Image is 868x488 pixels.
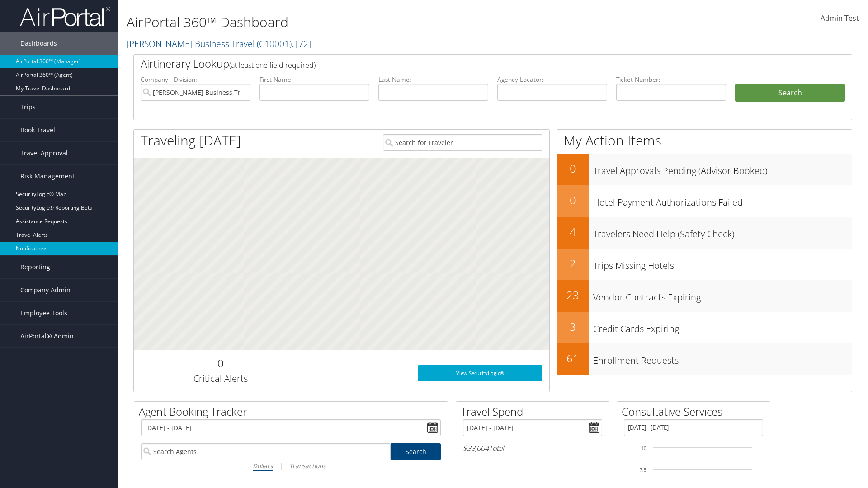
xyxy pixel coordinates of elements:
[127,38,311,50] a: [PERSON_NAME] Business Travel
[20,96,36,118] span: Trips
[20,119,55,141] span: Book Travel
[139,404,448,419] h2: Agent Booking Tracker
[557,319,589,334] h2: 3
[557,256,589,271] h2: 2
[557,312,852,343] a: 3Credit Cards Expiring
[259,75,369,84] label: First Name:
[557,131,852,150] h1: My Action Items
[141,443,391,460] input: Search Agents
[289,461,325,470] i: Transactions
[593,350,852,367] h3: Enrollment Requests
[557,154,852,185] a: 0Travel Approvals Pending (Advisor Booked)
[141,356,300,371] h2: 0
[593,318,852,335] h3: Credit Cards Expiring
[557,351,589,366] h2: 61
[391,443,441,460] a: Search
[557,249,852,280] a: 2Trips Missing Hotels
[141,75,250,84] label: Company - Division:
[141,56,785,71] h2: Airtinerary Lookup
[616,75,726,84] label: Ticket Number:
[141,460,441,471] div: |
[461,404,609,419] h2: Travel Spend
[141,372,300,385] h3: Critical Alerts
[821,5,859,33] a: Admin Test
[557,217,852,249] a: 4Travelers Need Help (Safety Check)
[463,443,489,453] span: $33,004
[20,142,68,164] span: Travel Approval
[557,287,589,303] h2: 23
[640,467,646,473] tspan: 7.5
[20,165,75,188] span: Risk Management
[20,6,110,27] img: airportal-logo.png
[735,84,845,102] button: Search
[20,325,74,347] span: AirPortal® Admin
[821,13,859,23] span: Admin Test
[292,38,311,50] span: , [ 72 ]
[497,75,607,84] label: Agency Locator:
[418,365,542,381] a: View SecurityLogic®
[593,192,852,209] h3: Hotel Payment Authorizations Failed
[257,38,292,50] span: ( C10001 )
[20,302,67,324] span: Employee Tools
[463,443,602,453] h6: Total
[593,160,852,177] h3: Travel Approvals Pending (Advisor Booked)
[557,343,852,375] a: 61Enrollment Requests
[378,75,488,84] label: Last Name:
[127,13,615,32] h1: AirPortal 360™ Dashboard
[557,280,852,312] a: 23Vendor Contracts Expiring
[557,224,589,239] h2: 4
[622,404,770,419] h2: Consultative Services
[557,192,589,208] h2: 0
[593,286,852,304] h3: Vendor Contracts Expiring
[253,461,273,470] i: Dollars
[641,446,646,451] tspan: 10
[593,255,852,272] h3: Trips Missing Hotels
[557,161,589,176] h2: 0
[557,185,852,217] a: 0Hotel Payment Authorizations Failed
[20,279,71,301] span: Company Admin
[20,256,50,278] span: Reporting
[593,223,852,240] h3: Travelers Need Help (Safety Check)
[141,131,241,150] h1: Traveling [DATE]
[229,60,316,70] span: (at least one field required)
[383,134,542,151] input: Search for Traveler
[20,32,57,55] span: Dashboards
